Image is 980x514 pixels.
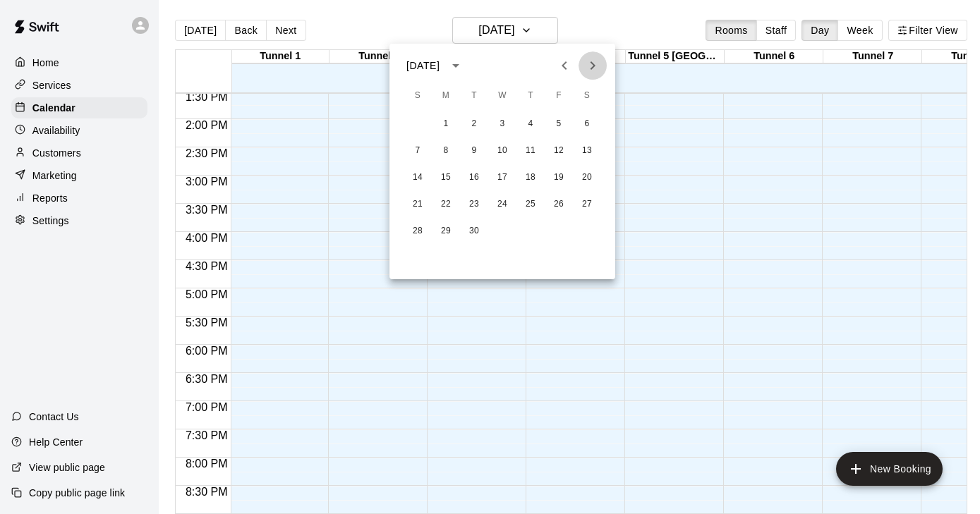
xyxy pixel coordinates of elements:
[461,165,487,190] button: 16
[433,192,459,217] button: 22
[518,111,543,137] button: 4
[490,111,515,137] button: 3
[461,192,487,217] button: 23
[406,59,440,73] div: [DATE]
[546,192,571,217] button: 26
[546,82,571,110] span: Friday
[461,219,487,244] button: 30
[574,82,600,110] span: Saturday
[405,219,430,244] button: 28
[405,192,430,217] button: 21
[574,111,600,137] button: 6
[518,138,543,164] button: 11
[574,192,600,217] button: 27
[490,138,515,164] button: 10
[579,51,607,80] button: Next month
[461,111,487,137] button: 2
[546,138,571,164] button: 12
[518,165,543,190] button: 18
[433,82,459,110] span: Monday
[518,192,543,217] button: 25
[405,82,430,110] span: Sunday
[490,165,515,190] button: 17
[546,111,571,137] button: 5
[546,165,571,190] button: 19
[433,219,459,244] button: 29
[518,82,543,110] span: Thursday
[433,138,459,164] button: 8
[574,165,600,190] button: 20
[574,138,600,164] button: 13
[405,138,430,164] button: 7
[490,192,515,217] button: 24
[433,165,459,190] button: 15
[550,51,579,80] button: Previous month
[461,82,487,110] span: Tuesday
[405,165,430,190] button: 14
[433,111,459,137] button: 1
[490,82,515,110] span: Wednesday
[461,138,487,164] button: 9
[444,54,468,78] button: calendar view is open, switch to year view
